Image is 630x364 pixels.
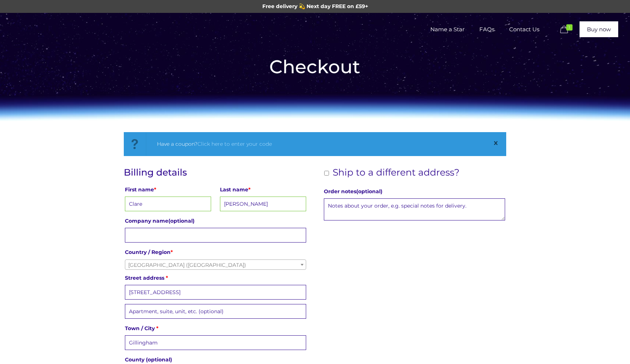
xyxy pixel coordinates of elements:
[558,25,576,34] a: 1
[566,24,573,31] span: 1
[168,218,195,224] span: (optional)
[262,3,368,10] span: Free delivery 💫 Next day FREE on £59+
[125,304,307,319] input: Apartment, suite, unit, etc. (optional)
[125,285,307,300] input: House number and street name
[324,186,505,197] label: Order notes
[472,18,502,40] span: FAQs
[125,273,307,283] label: Street address
[125,247,307,257] label: Country / Region
[157,139,486,149] div: Have a coupon?
[125,184,211,195] label: First name
[125,216,307,226] label: Company name
[154,186,156,193] abbr: required
[324,171,329,176] input: Ship to a different address?
[156,325,158,332] abbr: required
[356,188,382,195] span: (optional)
[472,13,502,46] a: FAQs
[248,186,251,193] abbr: required
[502,18,547,40] span: Contact Us
[171,249,173,255] abbr: required
[124,167,308,178] h3: Billing details
[124,57,507,77] h1: Checkout
[423,18,472,40] span: Name a Star
[220,184,306,195] label: Last name
[580,21,618,37] a: Buy now
[502,13,547,46] a: Contact Us
[125,323,307,333] label: Town / City
[423,13,472,46] a: Name a Star
[333,167,459,178] span: Ship to a different address?
[146,356,172,363] span: (optional)
[166,275,168,281] abbr: required
[125,260,306,270] span: United Kingdom (UK)
[197,141,272,147] a: Click here to enter your code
